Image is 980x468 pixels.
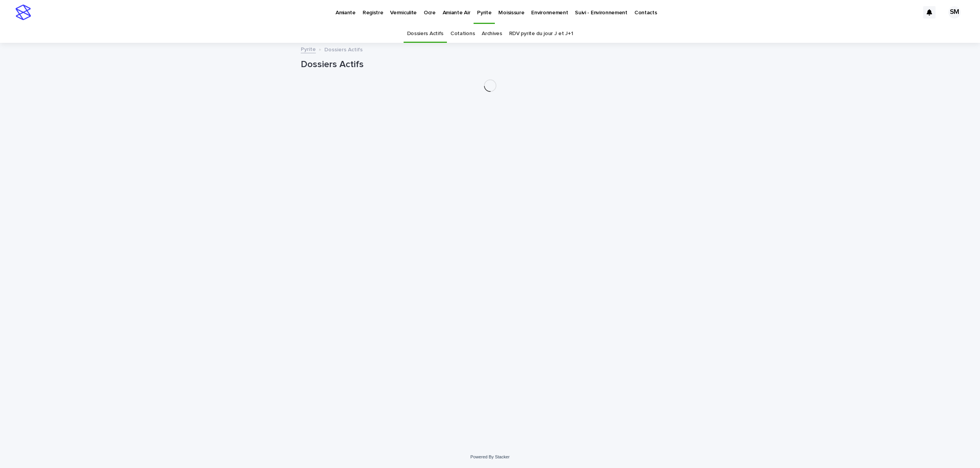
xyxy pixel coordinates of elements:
div: SM [948,6,961,19]
img: stacker-logo-s-only.png [15,5,31,20]
a: Cotations [450,25,475,43]
a: RDV pyrite du jour J et J+1 [509,25,573,43]
p: Dossiers Actifs [324,45,363,53]
a: Dossiers Actifs [407,25,443,43]
a: Powered By Stacker [470,454,510,459]
a: Pyrite [301,44,316,53]
a: Archives [482,25,502,43]
h1: Dossiers Actifs [301,59,680,70]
